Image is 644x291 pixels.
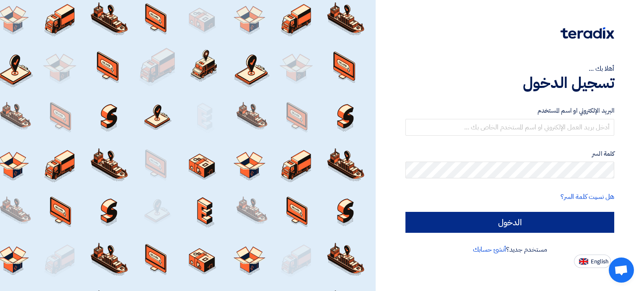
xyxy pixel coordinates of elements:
[405,212,614,233] input: الدخول
[473,245,506,255] a: أنشئ حسابك
[405,119,614,136] input: أدخل بريد العمل الإلكتروني او اسم المستخدم الخاص بك ...
[561,192,614,202] a: هل نسيت كلمة السر؟
[591,259,608,265] span: English
[574,255,611,268] button: English
[405,74,614,92] h1: تسجيل الدخول
[561,27,614,39] img: Teradix logo
[405,149,614,159] label: كلمة السر
[405,245,614,255] div: مستخدم جديد؟
[405,106,614,116] label: البريد الإلكتروني او اسم المستخدم
[579,258,588,265] img: en-US.png
[405,64,614,74] div: أهلا بك ...
[609,258,634,283] a: Open chat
